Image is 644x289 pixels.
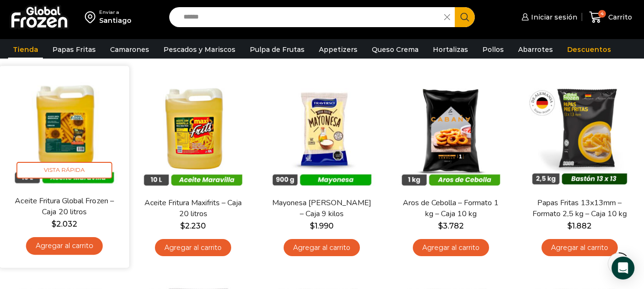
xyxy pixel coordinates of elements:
bdi: 2.230 [180,221,206,230]
span: 4 [598,10,606,18]
a: Abarrotes [513,40,558,59]
a: Iniciar sesión [519,8,577,27]
a: Queso Crema [367,40,423,59]
bdi: 1.882 [567,221,592,230]
a: Agregar al carrito: “Aceite Fritura Maxifrits - Caja 20 litros” [155,239,231,257]
a: Pescados y Mariscos [159,40,240,59]
a: Papas Fritas 13x13mm – Formato 2,5 kg – Caja 10 kg [528,198,631,219]
a: Camarones [105,40,154,59]
a: Hortalizas [428,40,473,59]
a: Agregar al carrito: “Mayonesa Traverso - Caja 9 kilos” [284,239,360,257]
div: Enviar a [99,9,132,16]
span: $ [51,219,56,228]
button: Search button [455,7,475,27]
img: address-field-icon.svg [85,9,99,25]
a: Appetizers [314,40,362,59]
span: Vista Rápida [17,162,112,179]
a: Tienda [8,40,43,59]
a: Agregar al carrito: “Aceite Fritura Global Frozen – Caja 20 litros” [26,237,103,255]
span: $ [438,221,443,230]
a: Descuentos [562,40,616,59]
a: Agregar al carrito: “Papas Fritas 13x13mm - Formato 2,5 kg - Caja 10 kg” [542,239,618,257]
a: Pulpa de Frutas [245,40,309,59]
span: $ [310,221,315,230]
span: $ [180,221,185,230]
a: Agregar al carrito: “Aros de Cebolla - Formato 1 kg - Caja 10 kg” [413,239,489,257]
div: Open Intercom Messenger [612,257,634,279]
a: Aceite Fritura Maxifrits – Caja 20 litros [142,198,245,219]
span: $ [567,221,572,230]
a: Aros de Cebolla – Formato 1 kg – Caja 10 kg [399,198,502,219]
bdi: 1.990 [310,221,334,230]
a: Aceite Fritura Global Frozen – Caja 20 litros [12,195,116,218]
a: Papas Fritas [48,40,101,59]
a: Pollos [478,40,509,59]
a: 4 Carrito [587,6,634,29]
bdi: 2.032 [51,219,77,228]
a: Mayonesa [PERSON_NAME] – Caja 9 kilos [270,198,373,219]
span: Iniciar sesión [529,12,577,22]
div: Santiago [99,16,132,25]
bdi: 3.782 [438,221,464,230]
span: Carrito [606,12,632,22]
